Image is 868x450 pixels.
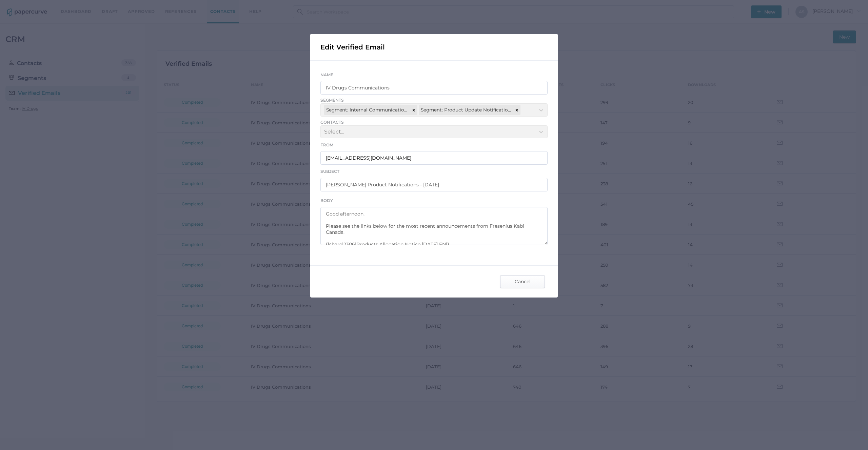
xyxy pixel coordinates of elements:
div: Edit Verified Email [310,34,558,60]
input: Name [320,81,548,95]
textarea: Good afternoon, Please see the links below for the most recent announcements from Fresenius Kabi ... [320,207,548,245]
span: Cancel [507,275,538,288]
input: Subject [320,178,548,191]
span: Segments [320,97,548,103]
span: Contacts [320,119,548,125]
input: name@company.com [320,151,548,165]
span: Subject [320,169,339,174]
span: From [320,142,333,147]
button: Cancel [500,275,545,288]
span: Body [320,198,333,203]
span: Name [320,72,333,77]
